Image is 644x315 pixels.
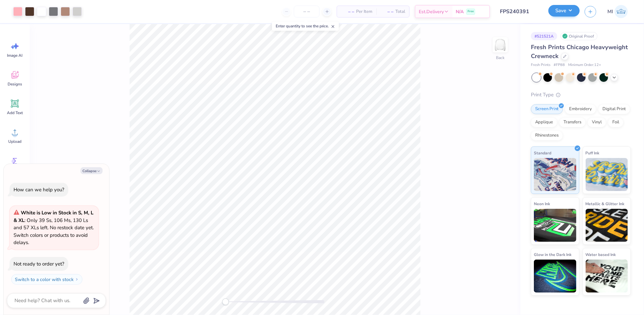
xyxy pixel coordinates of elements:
div: Transfers [559,117,586,127]
span: Image AI [7,53,23,58]
div: Screen Print [531,104,563,114]
div: How can we help you? [14,186,64,193]
div: Vinyl [588,117,606,127]
span: Standard [534,149,551,156]
img: Water based Ink [586,260,628,293]
span: Designs [8,81,22,87]
span: Fresh Prints Chicago Heavyweight Crewneck [531,43,628,60]
span: N/A [456,8,464,15]
button: Save [548,5,580,16]
span: Neon Ink [534,200,550,207]
input: Untitled Design [495,5,543,18]
span: – – [380,8,393,15]
img: Glow in the Dark Ink [534,260,576,293]
span: Per Item [356,8,372,15]
div: Rhinestones [531,131,563,141]
img: Neon Ink [534,209,576,242]
div: Not ready to order yet? [14,261,64,267]
div: Original Proof [561,32,598,40]
span: – – [341,8,354,15]
img: Puff Ink [586,158,628,191]
span: Est. Delivery [419,8,444,15]
span: Glow in the Dark Ink [534,251,571,258]
a: MI [604,5,631,18]
div: Accessibility label [222,299,229,305]
div: Digital Print [598,104,630,114]
span: Puff Ink [586,149,599,156]
div: Applique [531,117,557,127]
input: – – [294,6,320,17]
div: Back [496,55,505,61]
span: Metallic & Glitter Ink [586,200,625,207]
img: Back [494,38,507,51]
span: MI [607,8,613,16]
span: Fresh Prints [531,62,550,68]
div: Embroidery [565,104,596,114]
img: Metallic & Glitter Ink [586,209,628,242]
img: Standard [534,158,576,191]
div: # 521521A [531,32,557,40]
button: Collapse [80,167,103,174]
img: Switch to a color with stock [75,277,79,281]
span: : Only 39 Ss, 106 Ms, 130 Ls and 57 XLs left. No restock date yet. Switch colors or products to a... [14,209,94,246]
span: Total [395,8,405,15]
span: Upload [8,139,21,144]
span: Minimum Order: 12 + [568,62,601,68]
div: Enter quantity to see the price. [272,21,339,31]
strong: White is Low in Stock in S, M, L & XL [14,209,93,224]
div: Foil [608,117,624,127]
span: # FP88 [554,62,565,68]
span: Free [468,9,474,14]
span: Add Text [7,110,23,115]
img: Mark Isaac [615,5,628,18]
div: Print Type [531,91,631,99]
button: Switch to a color with stock [11,274,82,285]
span: Water based Ink [586,251,616,258]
